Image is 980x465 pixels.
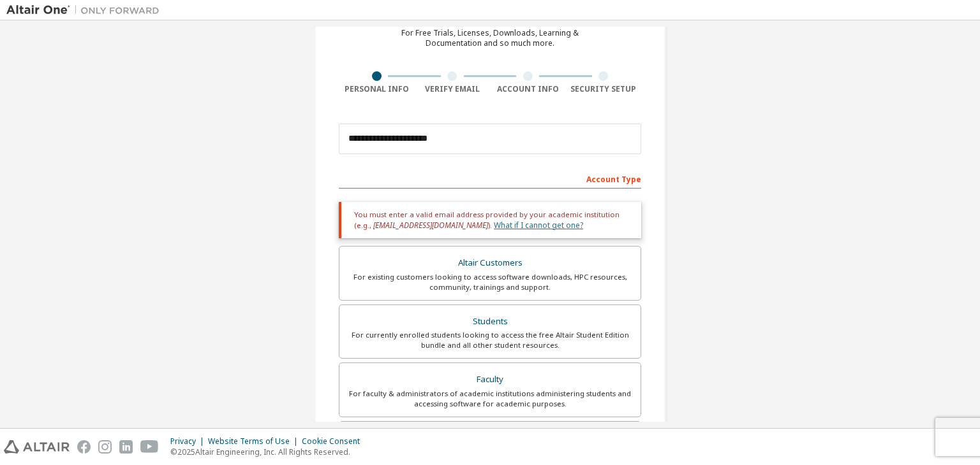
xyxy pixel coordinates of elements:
[347,272,633,292] div: For existing customers looking to access software downloads, HPC resources, community, trainings ...
[566,84,642,94] div: Security Setup
[347,254,633,272] div: Altair Customers
[415,84,491,94] div: Verify Email
[339,84,415,94] div: Personal Info
[494,220,583,231] a: What if I cannot get one?
[339,202,641,238] div: You must enter a valid email address provided by your academic institution (e.g., ).
[77,440,91,454] img: facebook.svg
[98,440,112,454] img: instagram.svg
[119,440,133,454] img: linkedin.svg
[347,330,633,350] div: For currently enrolled students looking to access the free Altair Student Edition bundle and all ...
[140,440,159,454] img: youtube.svg
[208,436,302,447] div: Website Terms of Use
[339,168,641,189] div: Account Type
[490,84,566,94] div: Account Info
[373,220,488,231] span: [EMAIL_ADDRESS][DOMAIN_NAME]
[401,28,579,48] div: For Free Trials, Licenses, Downloads, Learning & Documentation and so much more.
[170,447,367,457] p: © 2025 Altair Engineering, Inc. All Rights Reserved.
[170,436,208,447] div: Privacy
[347,313,633,331] div: Students
[302,436,367,447] div: Cookie Consent
[347,389,633,409] div: For faculty & administrators of academic institutions administering students and accessing softwa...
[6,4,166,17] img: Altair One
[347,371,633,389] div: Faculty
[4,440,70,454] img: altair_logo.svg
